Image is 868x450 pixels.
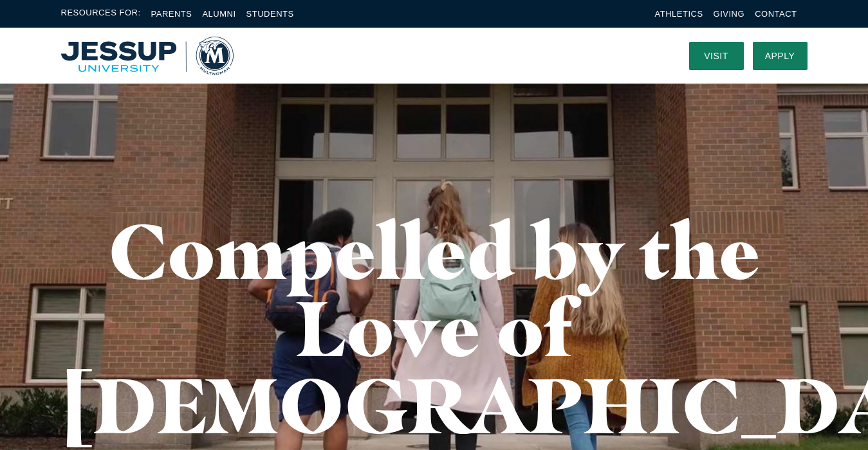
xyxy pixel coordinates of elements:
a: Alumni [202,9,235,19]
h1: Compelled by the Love of [DEMOGRAPHIC_DATA] [61,212,808,444]
a: Giving [714,9,745,19]
a: Athletics [655,9,703,19]
a: Contact [755,9,797,19]
a: Students [246,9,294,19]
a: Apply [753,42,808,70]
a: Parents [151,9,192,19]
span: Resources For: [61,6,141,21]
a: Visit [689,42,744,70]
a: Home [61,37,234,75]
img: Multnomah University Logo [61,37,234,75]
